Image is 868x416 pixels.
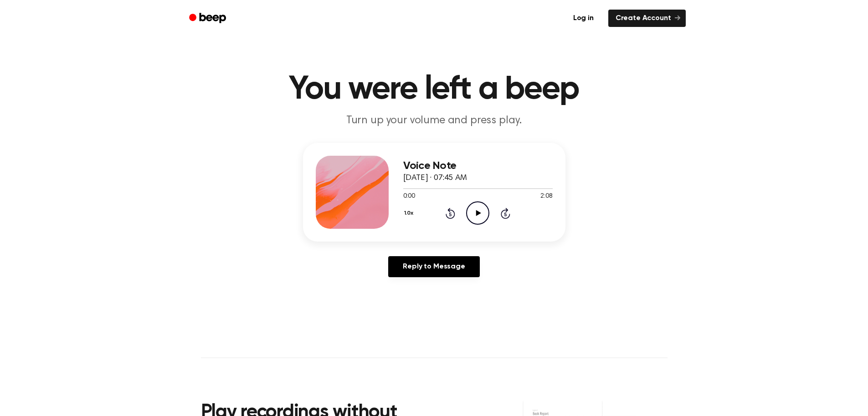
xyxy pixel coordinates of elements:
span: 0:00 [403,192,415,201]
p: Turn up your volume and press play. [259,113,609,128]
a: Log in [564,8,603,29]
a: Reply to Message [388,256,479,277]
a: Beep [183,10,234,27]
h1: You were left a beep [201,73,668,106]
button: 1.0x [403,205,417,221]
span: [DATE] · 07:45 AM [403,174,467,182]
h3: Voice Note [403,160,553,172]
span: 2:08 [540,192,552,201]
a: Create Account [608,10,686,27]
